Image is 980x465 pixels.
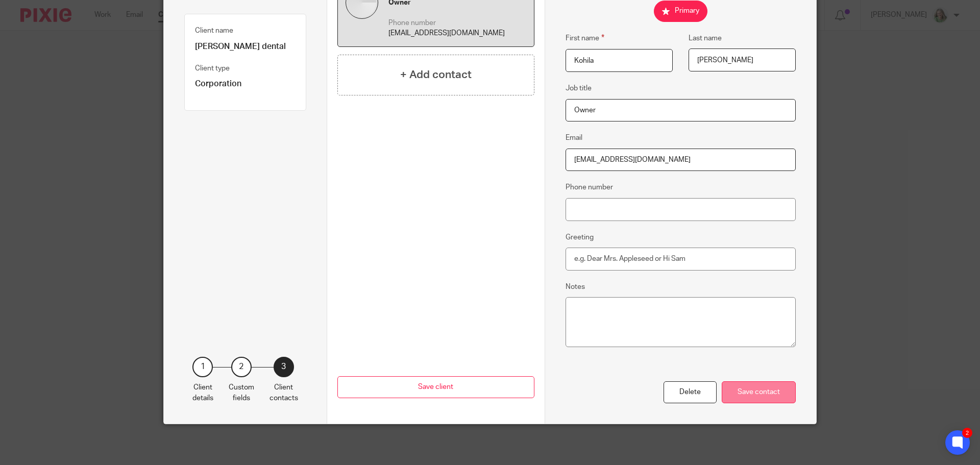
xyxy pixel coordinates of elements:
label: Client type [195,63,230,74]
label: Greeting [566,232,594,242]
h4: + Add contact [400,67,472,83]
input: e.g. Dear Mrs. Appleseed or Hi Sam [566,248,796,271]
div: 2 [962,428,972,438]
label: Email [566,133,582,143]
button: Save client [337,376,534,398]
div: 3 [274,357,294,377]
p: [EMAIL_ADDRESS][DOMAIN_NAME] [388,28,526,38]
p: Client details [192,382,213,403]
p: Phone number [388,18,526,28]
label: Last name [689,33,722,43]
div: Delete [664,381,717,403]
p: [PERSON_NAME] dental [195,41,296,52]
div: Save contact [722,381,796,403]
label: Job title [566,83,592,93]
div: 1 [192,357,213,377]
p: Client contacts [269,382,298,403]
label: Client name [195,26,233,36]
div: 2 [231,357,252,377]
p: Custom fields [229,382,254,403]
p: Corporation [195,79,296,89]
label: First name [566,32,604,44]
label: Notes [566,282,585,292]
label: Phone number [566,182,613,192]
